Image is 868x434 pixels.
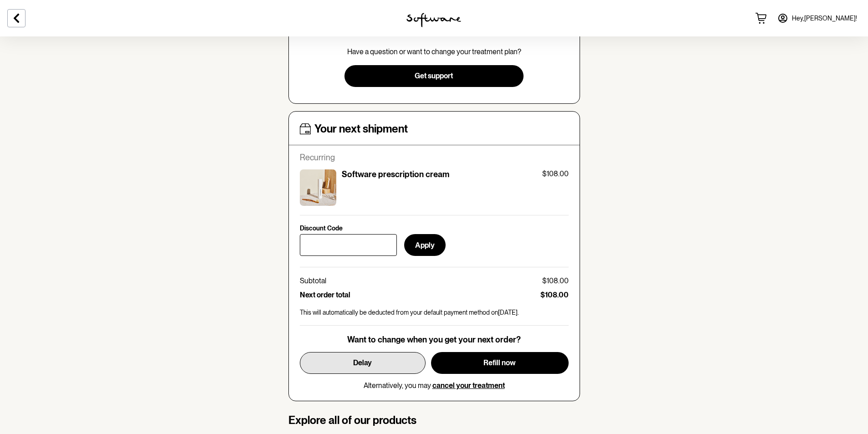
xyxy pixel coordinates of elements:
[432,381,505,390] button: cancel your treatment
[353,358,372,367] span: Delay
[542,276,569,285] p: $108.00
[431,352,569,374] button: Refill now
[300,309,569,317] p: This will automatically be deducted from your default payment method on [DATE] .
[540,291,569,299] p: $108.00
[364,381,505,390] p: Alternatively, you may
[300,352,426,374] button: Delay
[415,71,453,80] span: Get support
[792,15,857,22] span: Hey, [PERSON_NAME] !
[300,153,569,163] p: Recurring
[483,358,516,367] span: Refill now
[288,414,580,427] h4: Explore all of our products
[344,65,524,87] button: Get support
[542,169,569,178] p: $108.00
[406,13,461,27] img: software logo
[314,123,408,136] h4: Your next shipment
[300,276,326,285] p: Subtotal
[300,291,350,299] p: Next order total
[404,234,446,256] button: Apply
[342,169,449,179] p: Software prescription cream
[300,169,336,206] img: ckrj9ld8300003h5xpk2noua0.jpg
[347,335,521,345] p: Want to change when you get your next order?
[772,7,863,29] a: Hey,[PERSON_NAME]!
[300,225,343,232] p: Discount Code
[347,47,521,56] p: Have a question or want to change your treatment plan?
